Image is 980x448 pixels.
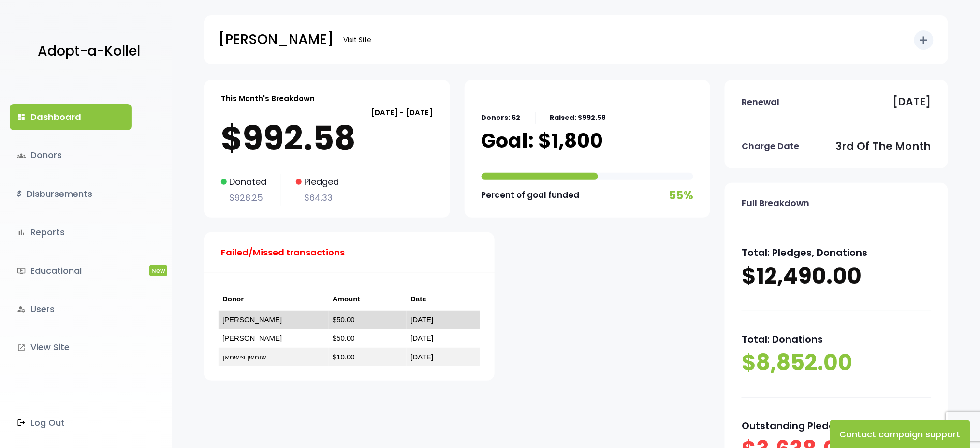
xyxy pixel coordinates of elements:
p: $12,490.00 [742,261,931,291]
i: launch [17,343,26,352]
a: שומשן פישמאן [222,353,266,361]
p: Full Breakdown [742,195,809,211]
p: $928.25 [221,190,266,206]
a: launchView Site [10,334,132,360]
p: Total: Donations [742,330,931,348]
p: Goal: $1,800 [482,129,603,153]
a: dashboardDashboard [10,104,132,130]
th: Donor [219,288,329,311]
p: [PERSON_NAME] [219,28,334,52]
a: groupsDonors [10,142,132,168]
i: bar_chart [17,228,26,237]
p: Failed/Missed transactions [221,245,345,260]
p: Total: Pledges, Donations [742,244,931,261]
p: 55% [669,185,693,206]
p: Adopt-a-Kollel [38,39,140,63]
button: add [914,30,934,50]
p: [DATE] - [DATE] [221,106,433,119]
span: New [149,265,167,276]
a: Visit Site [338,30,376,49]
p: $8,852.00 [742,348,931,378]
p: Raised: $992.58 [550,112,606,124]
i: ondemand_video [17,267,26,275]
p: Donated [221,174,266,190]
p: $64.33 [296,190,339,206]
p: $992.58 [221,119,433,158]
p: Charge Date [742,138,799,154]
a: $50.00 [333,315,355,324]
a: manage_accountsUsers [10,296,132,322]
a: [DATE] [410,334,433,342]
p: Donors: 62 [482,112,521,124]
a: [DATE] [410,315,433,324]
p: Pledged [296,174,339,190]
th: Date [407,288,480,311]
a: $50.00 [333,334,355,342]
a: $Disbursements [10,181,132,207]
p: 3rd of the month [836,137,931,156]
th: Amount [329,288,407,311]
p: Outstanding Pledges [742,417,931,434]
button: Contact campaign support [830,420,970,448]
a: bar_chartReports [10,219,132,245]
i: dashboard [17,113,26,121]
a: ondemand_videoEducationalNew [10,258,132,284]
p: Percent of goal funded [482,188,580,203]
a: [PERSON_NAME] [222,334,282,342]
a: Adopt-a-Kollel [33,28,140,75]
i: add [918,34,930,46]
p: Renewal [742,94,779,110]
i: manage_accounts [17,305,26,314]
p: [DATE] [893,92,931,112]
span: groups [17,151,26,160]
a: [DATE] [410,353,433,361]
a: Log Out [10,410,132,436]
i: $ [17,187,22,201]
a: $10.00 [333,353,355,361]
a: [PERSON_NAME] [222,315,282,324]
p: This Month's Breakdown [221,92,315,105]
